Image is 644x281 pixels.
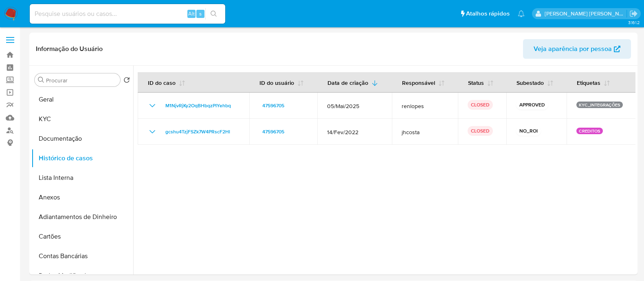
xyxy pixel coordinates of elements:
[31,246,133,266] button: Contas Bancárias
[46,77,117,84] input: Procurar
[31,90,133,109] button: Geral
[123,77,130,86] button: Retornar ao pedido padrão
[31,168,133,188] button: Lista Interna
[523,39,631,59] button: Veja aparência por pessoa
[205,8,222,20] button: search-icon
[38,77,44,83] button: Procurar
[31,227,133,246] button: Cartões
[518,10,525,17] a: Notificações
[30,9,225,19] input: Pesquise usuários ou casos...
[466,9,510,18] span: Atalhos rápidos
[31,129,133,148] button: Documentação
[36,45,103,53] h1: Informação do Usuário
[31,207,133,227] button: Adiantamentos de Dinheiro
[545,10,627,18] p: anna.almeida@mercadopago.com.br
[534,39,612,59] span: Veja aparência por pessoa
[31,188,133,207] button: Anexos
[31,148,133,168] button: Histórico de casos
[31,109,133,129] button: KYC
[629,9,638,18] a: Sair
[188,10,195,18] span: Alt
[199,10,202,18] span: s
